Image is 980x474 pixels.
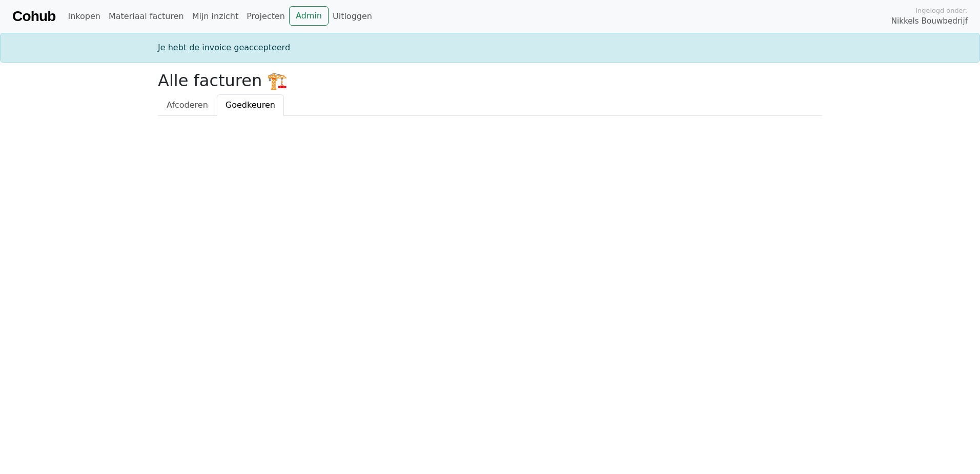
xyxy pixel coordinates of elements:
[915,6,968,15] span: Ingelogd onder:
[891,15,968,27] span: Nikkels Bouwbedrijf
[217,94,284,116] a: Goedkeuren
[289,6,329,26] a: Admin
[329,6,376,27] a: Uitloggen
[242,6,289,27] a: Projecten
[158,94,217,116] a: Afcoderen
[226,100,275,110] span: Goedkeuren
[158,71,822,90] h2: Alle facturen 🏗️
[152,42,828,54] div: Je hebt de invoice geaccepteerd
[188,6,243,27] a: Mijn inzicht
[167,100,208,110] span: Afcoderen
[64,6,104,27] a: Inkopen
[12,4,55,29] a: Cohub
[105,6,188,27] a: Materiaal facturen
